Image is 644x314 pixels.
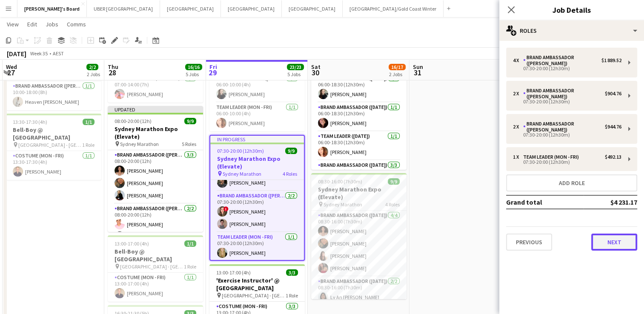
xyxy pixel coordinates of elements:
h3: Sydney Marathon Expo (Elevate) [108,125,203,140]
app-card-role: Costume (Mon - Fri)1/113:00-17:00 (4h)[PERSON_NAME] [108,273,203,302]
span: 31 [412,68,423,77]
span: 28 [106,68,118,77]
a: Edit [24,19,40,30]
div: Brand Ambassador ([PERSON_NAME]) [523,121,605,133]
span: 9/9 [184,118,196,124]
td: $4 231.17 [584,195,637,209]
span: 07:30-20:00 (12h30m) [217,148,264,154]
div: Brand Ambassador ([PERSON_NAME]) [523,88,605,100]
span: Sat [311,63,321,71]
div: 07:30-20:00 (12h30m) [513,160,621,164]
div: $944.76 [605,124,621,130]
app-job-card: Updated08:00-20:00 (12h)9/9Sydney Marathon Expo (Elevate) Sydney Marathon5 RolesBrand Ambassador ... [108,106,203,232]
app-card-role: Brand Ambassador ([PERSON_NAME])3/308:00-20:00 (12h)[PERSON_NAME][PERSON_NAME][PERSON_NAME] [108,150,203,204]
div: 4 x [513,57,523,63]
div: 07:30-20:00 (12h30m) [513,133,621,137]
span: Thu [108,63,118,71]
div: 13:00-17:00 (4h)1/1Bell-Boy @ [GEOGRAPHIC_DATA] [GEOGRAPHIC_DATA] - [GEOGRAPHIC_DATA]1 RoleCostum... [108,235,203,302]
div: $492.13 [605,154,621,160]
h3: 'Exercise Instructor' @ [GEOGRAPHIC_DATA] [209,277,305,292]
span: 16/16 [185,64,202,70]
span: Sydney Marathon [223,171,261,177]
div: 07:30-20:00 (12h30m) [513,66,621,71]
div: 1 x [513,154,523,160]
span: Fri [209,63,217,71]
span: Wed [6,63,17,71]
h3: Bell-Boy @ [GEOGRAPHIC_DATA] [6,126,101,141]
span: 1 Role [184,263,196,270]
span: 16/17 [389,64,406,70]
div: Updated [108,106,203,113]
span: Sun [413,63,423,71]
span: 23/23 [287,64,304,70]
span: 30 [310,68,321,77]
app-card-role: Team Leader (Mon - Fri)1/107:30-20:00 (12h30m)[PERSON_NAME] [210,232,304,261]
div: 2 x [513,91,523,97]
button: [GEOGRAPHIC_DATA] [282,0,343,17]
app-card-role: Brand Ambassador ([PERSON_NAME])2/207:30-20:00 (12h30m)![PERSON_NAME][PERSON_NAME] [210,191,304,232]
app-job-card: 06:00-10:00 (4h)2/2Nike Womens Activation [STREET_ADDRESS][PERSON_NAME]2 RolesBrand Ambassador ([... [209,44,305,131]
span: 2/2 [86,64,98,70]
div: 2 Jobs [389,71,405,77]
button: [GEOGRAPHIC_DATA]/Gold Coast Winter [343,0,444,17]
span: 9/9 [285,148,297,154]
span: [GEOGRAPHIC_DATA] - [GEOGRAPHIC_DATA] [18,142,82,148]
div: [DATE] [7,49,26,58]
h3: Bell-Boy @ [GEOGRAPHIC_DATA] [108,248,203,263]
app-card-role: Brand Ambassador ([DATE])1/106:00-18:30 (12h30m)[PERSON_NAME] [311,74,406,103]
button: [PERSON_NAME]'s Board [17,0,87,17]
span: ! [223,206,229,211]
span: 3/3 [286,269,298,276]
span: 4 Roles [385,201,400,208]
span: 27 [5,68,17,77]
div: 07:30-20:00 (12h30m) [513,100,621,104]
app-card-role: Brand Ambassador ([PERSON_NAME])2/208:00-20:00 (12h)[PERSON_NAME] [108,204,203,245]
div: In progress [210,136,304,143]
app-card-role: Brand Ambassador ([DATE])1/106:00-18:30 (12h30m)[PERSON_NAME] [311,103,406,131]
h3: Sydney Marathon Expo (Elevate) [311,186,406,201]
span: 08:00-20:00 (12h) [114,118,152,124]
span: 1/1 [83,119,94,125]
app-job-card: In progress07:30-20:00 (12h30m)9/9Sydney Marathon Expo (Elevate) Sydney Marathon4 Roles[PERSON_NA... [209,135,305,261]
button: Next [591,234,637,251]
div: 5 Jobs [287,71,303,77]
span: [GEOGRAPHIC_DATA] - [GEOGRAPHIC_DATA] [222,292,286,299]
app-job-card: 08:30-16:00 (7h30m)9/9Sydney Marathon Expo (Elevate) Sydney Marathon4 RolesBrand Ambassador ([DAT... [311,173,406,299]
span: Sydney Marathon [120,141,159,147]
span: Week 35 [28,50,49,57]
div: AEST [53,50,64,57]
app-card-role: Brand Ambassador ([DATE])3/309:00-18:30 (9h30m) [311,160,406,214]
app-card-role: Team Leader (Mon - Fri)1/106:00-10:00 (4h)[PERSON_NAME] [209,103,305,131]
span: 5 Roles [182,141,196,147]
button: [GEOGRAPHIC_DATA] [160,0,221,17]
button: Previous [506,234,552,251]
span: Jobs [46,20,58,28]
button: [GEOGRAPHIC_DATA] [221,0,282,17]
app-card-role: Team Leader ([DATE])1/106:00-18:30 (12h30m)[PERSON_NAME] [311,131,406,160]
span: 29 [208,68,217,77]
app-card-role: Costume (Mon - Fri)1/113:30-17:30 (4h)[PERSON_NAME] [6,151,101,180]
app-card-role: Brand Ambassador ([PERSON_NAME])1/110:00-18:00 (8h)Heaven [PERSON_NAME] [6,81,101,110]
span: 13:30-17:30 (4h) [13,119,47,125]
span: Sydney Marathon [323,201,362,208]
h3: Job Details [499,4,644,15]
span: 13:00-17:00 (4h) [216,269,251,276]
div: $1 889.52 [601,57,621,63]
span: Edit [27,20,37,28]
span: Comms [67,20,86,28]
h3: Sydney Marathon Expo (Elevate) [210,155,304,170]
app-job-card: 06:00-18:30 (12h30m)7/8Nike Womens Activation [STREET_ADDRESS][PERSON_NAME]6 RolesBrand Ambassado... [311,44,406,170]
app-job-card: 13:30-17:30 (4h)1/1Bell-Boy @ [GEOGRAPHIC_DATA] [GEOGRAPHIC_DATA] - [GEOGRAPHIC_DATA]1 RoleCostum... [6,114,101,180]
a: Jobs [42,19,62,30]
div: Team Leader (Mon - Fri) [523,154,582,160]
button: Add role [506,174,637,191]
div: Brand Ambassador ([PERSON_NAME]) [523,54,601,66]
td: Grand total [506,195,584,209]
app-card-role: Brand Ambassador ([PERSON_NAME])1/106:00-10:00 (4h)[PERSON_NAME] [209,74,305,103]
div: 2 x [513,124,523,130]
div: Roles [499,20,644,41]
